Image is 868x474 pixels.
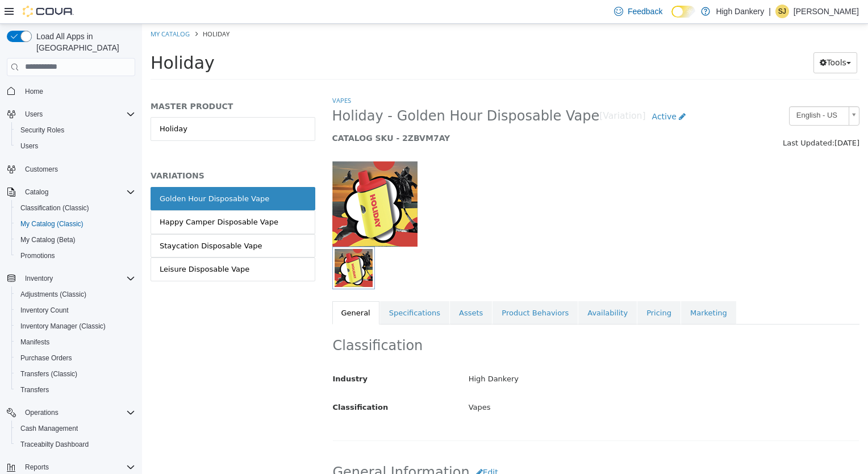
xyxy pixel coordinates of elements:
span: Last Updated: [641,115,692,123]
span: Inventory [25,274,53,283]
button: Operations [20,406,63,419]
a: Inventory Manager (Classic) [16,319,110,333]
span: Manifests [16,335,135,349]
div: Vapes [318,374,725,394]
span: Inventory Manager (Classic) [16,319,135,333]
a: Classification (Classic) [16,201,94,215]
a: Promotions [16,249,60,263]
a: Security Roles [16,123,69,137]
button: Cash Management [11,421,140,436]
span: My Catalog (Beta) [16,233,135,247]
button: Home [2,83,140,99]
div: Staycation Disposable Vape [18,217,120,228]
span: Classification (Classic) [20,203,89,213]
span: Transfers (Classic) [16,367,135,381]
span: Promotions [20,251,55,260]
span: Manifests [20,338,49,347]
span: Customers [20,162,135,176]
span: Adjustments (Classic) [16,288,135,301]
button: Users [20,107,47,121]
a: Purchase Orders [16,351,77,365]
span: Transfers (Classic) [20,369,77,379]
span: Inventory Count [20,306,69,315]
a: My Catalog (Classic) [16,217,88,231]
img: Cova [23,6,74,17]
span: Users [20,107,135,121]
span: Reports [25,463,49,472]
span: Operations [20,406,135,419]
button: My Catalog (Classic) [11,216,140,232]
span: Inventory [20,272,135,285]
span: Users [16,139,135,153]
span: Security Roles [16,123,135,137]
span: Home [20,84,135,98]
span: Dark Mode [671,18,672,18]
span: Purchase Orders [16,351,135,365]
a: General [190,277,237,301]
span: SJ [778,5,786,18]
span: Adjustments (Classic) [20,290,86,299]
span: Catalog [25,188,48,197]
button: Inventory [2,271,140,286]
span: Classification (Classic) [16,201,135,215]
div: Leisure Disposable Vape [18,240,107,251]
a: Manifests [16,335,54,349]
button: Operations [2,405,140,421]
span: Promotions [16,249,135,263]
h2: General Information [191,438,717,459]
button: Tools [671,28,715,49]
span: Customers [25,165,58,174]
button: Inventory Manager (Classic) [11,318,140,334]
div: Golden Hour Disposable Vape [18,169,127,181]
a: Vapes [190,72,209,81]
span: Catalog [20,185,135,199]
a: Pricing [495,277,539,301]
span: Purchase Orders [20,354,72,363]
span: Holiday - Golden Hour Disposable Vape [190,84,458,101]
a: Customers [20,163,62,176]
button: Adjustments (Classic) [11,286,140,302]
div: Starland Joseph [775,5,789,18]
button: Users [11,138,140,154]
a: English - US [647,82,717,102]
a: Transfers [16,383,53,397]
button: Security Roles [11,122,140,138]
a: Adjustments (Classic) [16,288,91,301]
div: High Dankery [318,346,725,365]
button: Purchase Orders [11,350,140,366]
span: Industry [191,351,226,359]
h2: Classification [191,313,717,331]
button: Inventory [20,272,57,285]
span: Traceabilty Dashboard [16,438,135,451]
a: My Catalog [9,6,48,14]
span: Transfers [16,383,135,397]
span: Classification [191,379,247,388]
span: Operations [25,408,59,417]
button: Transfers (Classic) [11,366,140,382]
a: Marketing [539,277,594,301]
button: Catalog [2,184,140,200]
span: Active [510,88,535,97]
img: 150 [190,138,276,223]
button: My Catalog (Beta) [11,232,140,248]
span: English - US [648,83,702,101]
span: Inventory Manager (Classic) [20,322,106,331]
input: Dark Mode [671,6,695,18]
span: Cash Management [20,424,78,433]
a: Traceabilty Dashboard [16,438,93,451]
span: Load All Apps in [GEOGRAPHIC_DATA] [32,31,135,53]
button: Manifests [11,334,140,350]
span: Transfers [20,385,49,394]
span: Security Roles [20,126,64,135]
button: Customers [2,161,140,177]
button: Inventory Count [11,302,140,318]
a: Product Behaviors [350,277,436,301]
span: Holiday [9,29,73,49]
button: Promotions [11,248,140,264]
p: [PERSON_NAME] [794,5,859,18]
button: Traceabilty Dashboard [11,436,140,452]
span: Holiday [61,6,87,14]
span: My Catalog (Classic) [16,217,135,231]
h5: VARIATIONS [9,147,173,157]
button: Reports [20,460,53,474]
